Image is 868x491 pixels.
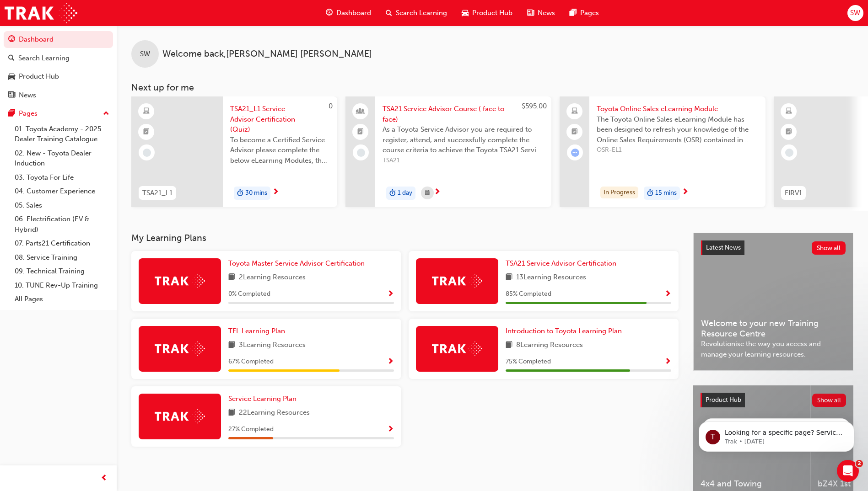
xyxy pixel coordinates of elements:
span: news-icon [8,91,15,100]
span: up-icon [103,108,109,120]
span: Show Progress [664,290,671,299]
span: TSA21 Service Advisor Certification [506,259,616,267]
span: News [538,8,555,18]
span: pages-icon [570,7,577,19]
span: 2 [856,460,863,467]
span: TSA21_L1 Service Advisor Certification (Quiz) [230,104,330,135]
a: Latest NewsShow all [701,240,846,255]
a: $595.00TSA21 Service Advisor Course ( face to face)As a Toyota Service Advisor you are required t... [345,96,551,207]
span: TSA21 [383,155,544,166]
span: Welcome back , [PERSON_NAME] [PERSON_NAME] [162,49,372,59]
span: Search Learning [396,8,447,18]
span: duration-icon [237,187,243,199]
img: Trak [432,274,482,288]
span: booktick-icon [786,126,792,138]
span: news-icon [527,7,534,19]
a: 08. Service Training [11,251,113,265]
span: learningResourceType_ELEARNING-icon [786,106,792,117]
span: book-icon [506,272,512,283]
img: Trak [155,409,205,423]
span: book-icon [228,407,235,419]
a: Dashboard [4,31,113,48]
a: TSA21 Service Advisor Certification [506,258,620,269]
span: booktick-icon [571,126,578,138]
span: 4x4 and Towing [701,479,803,489]
span: laptop-icon [571,106,578,117]
img: Trak [432,342,482,356]
span: 15 mins [655,188,677,198]
a: 02. New - Toyota Dealer Induction [11,146,113,171]
a: 10. TUNE Rev-Up Training [11,278,113,293]
span: OSR-EL1 [597,145,758,155]
img: Trak [155,274,205,288]
span: 67 % Completed [228,357,274,367]
span: learningRecordVerb_ATTEMPT-icon [571,149,579,157]
span: learningRecordVerb_NONE-icon [357,149,365,157]
a: All Pages [11,292,113,306]
span: Pages [580,8,599,18]
a: Search Learning [4,50,113,67]
span: book-icon [228,340,235,351]
div: Pages [19,108,38,119]
a: TFL Learning Plan [228,326,289,336]
span: As a Toyota Service Advisor you are required to register, attend, and successfully complete the c... [383,124,544,155]
span: Service Learning Plan [228,395,297,403]
img: Trak [155,342,205,356]
span: TFL Learning Plan [228,327,285,335]
span: TSA21 Service Advisor Course ( face to face) [383,104,544,124]
span: search-icon [8,54,15,63]
button: Show Progress [387,356,394,368]
button: Show Progress [664,288,671,300]
span: 3 Learning Resources [239,340,306,351]
span: duration-icon [647,187,653,199]
span: Toyota Master Service Advisor Certification [228,259,365,267]
span: search-icon [386,7,392,19]
span: 27 % Completed [228,424,274,435]
span: Introduction to Toyota Learning Plan [506,327,622,335]
button: Pages [4,105,113,122]
a: Product Hub [4,68,113,85]
span: guage-icon [8,36,15,44]
span: 22 Learning Resources [239,407,310,419]
span: pages-icon [8,110,15,118]
button: Show all [812,241,846,255]
a: 04. Customer Experience [11,184,113,198]
span: learningRecordVerb_NONE-icon [143,149,151,157]
span: Revolutionise the way you access and manage your learning resources. [701,339,846,359]
button: DashboardSearch LearningProduct HubNews [4,29,113,105]
span: Latest News [706,244,741,251]
button: Show Progress [387,424,394,435]
span: learningRecordVerb_NONE-icon [785,149,793,157]
span: learningResourceType_ELEARNING-icon [143,106,150,117]
span: FIRV1 [785,188,802,198]
div: Search Learning [18,53,70,64]
span: Dashboard [336,8,371,18]
span: people-icon [357,106,364,117]
span: 2 Learning Resources [239,272,306,283]
span: car-icon [462,7,469,19]
a: Toyota Master Service Advisor Certification [228,258,368,269]
span: Show Progress [387,426,394,434]
iframe: Intercom notifications message [685,402,868,466]
span: 85 % Completed [506,289,551,299]
a: 07. Parts21 Certification [11,236,113,251]
span: 8 Learning Resources [516,340,583,351]
a: Latest NewsShow allWelcome to your new Training Resource CentreRevolutionise the way you access a... [693,233,853,371]
div: Product Hub [19,71,59,82]
span: TSA21_L1 [142,188,173,198]
span: 0 [329,102,333,110]
span: car-icon [8,73,15,81]
img: Trak [5,3,77,23]
span: Product Hub [706,396,741,404]
a: 05. Sales [11,198,113,213]
a: pages-iconPages [562,4,606,22]
a: 03. Toyota For Life [11,171,113,185]
a: search-iconSearch Learning [378,4,454,22]
div: In Progress [600,187,638,199]
span: The Toyota Online Sales eLearning Module has been designed to refresh your knowledge of the Onlin... [597,114,758,145]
